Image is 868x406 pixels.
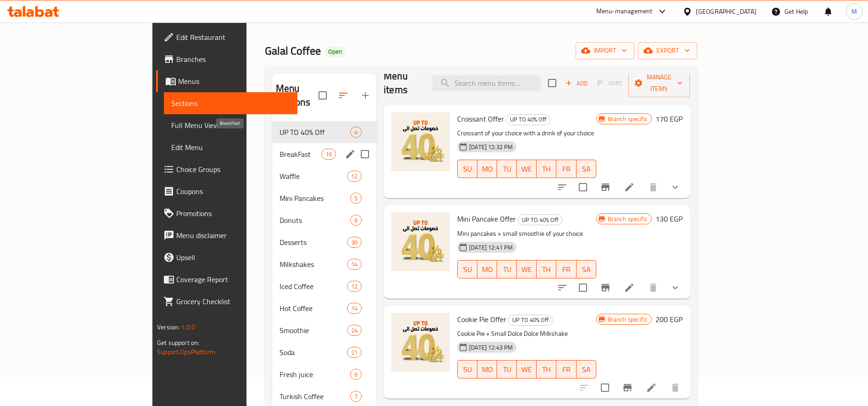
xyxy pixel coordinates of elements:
[540,263,553,276] span: TH
[280,193,350,204] span: Mini Pancakes
[573,278,593,297] span: Select to update
[583,45,627,56] span: import
[501,263,513,276] span: TU
[457,312,506,326] span: Cookie Pie Offer
[573,178,593,197] span: Select to update
[272,275,377,297] div: Iced Coffee12
[497,260,517,278] button: TU
[171,120,290,131] span: Full Menu View
[506,114,550,125] span: UP TO 40% Off
[347,259,362,270] div: items
[624,182,635,193] a: Edit menu item
[176,230,290,241] span: Menu disclaimer
[347,281,362,292] div: items
[176,274,290,285] span: Coverage Report
[521,162,533,176] span: WE
[481,263,493,276] span: MO
[164,92,297,114] a: Sections
[594,277,616,299] button: Branch-specific-item
[280,215,350,226] span: Donuts
[384,69,421,97] h2: Menu items
[616,377,638,399] button: Branch-specific-item
[280,281,347,292] span: Iced Coffee
[156,180,297,202] a: Coupons
[481,363,493,376] span: MO
[642,277,664,299] button: delete
[351,194,361,203] span: 5
[517,260,537,278] button: WE
[347,237,362,248] div: items
[156,26,297,48] a: Edit Restaurant
[670,282,681,293] svg: Show Choices
[624,282,635,293] a: Edit menu item
[347,303,362,314] div: items
[343,147,357,161] button: edit
[156,224,297,246] a: Menu disclaimer
[280,237,347,248] span: Desserts
[298,12,301,23] li: /
[696,6,756,17] div: [GEOGRAPHIC_DATA]
[272,297,377,319] div: Hot Coffee14
[577,360,596,378] button: SA
[457,328,596,339] p: Cookie Pie + Small Dolce Dolce Milkshake
[280,171,347,182] span: Waffle
[156,268,297,290] a: Coverage Report
[280,259,347,270] div: Milkshakes
[280,347,347,358] span: Soda
[347,304,361,313] span: 14
[457,360,477,378] button: SU
[457,160,477,178] button: SU
[419,12,440,23] span: Menus
[501,363,513,376] span: TU
[347,172,361,181] span: 12
[560,162,572,176] span: FR
[280,391,350,402] span: Turkish Coffee
[351,392,361,401] span: 7
[543,73,562,93] span: Select section
[280,369,350,380] div: Fresh juice
[347,282,361,291] span: 12
[461,263,474,276] span: SU
[391,212,450,271] img: Mini Pancake Offer
[564,78,589,89] span: Add
[477,360,497,378] button: MO
[171,142,290,153] span: Edit Menu
[560,263,572,276] span: FR
[481,162,493,176] span: MO
[556,260,576,278] button: FR
[350,215,362,226] div: items
[156,158,297,180] a: Choice Groups
[477,260,497,278] button: MO
[350,391,362,402] div: items
[461,363,474,376] span: SU
[465,343,516,352] span: [DATE] 12:43 PM
[265,40,321,61] span: Galal Coffee
[576,42,634,59] button: import
[351,370,361,379] span: 6
[316,12,398,23] span: Restaurants management
[280,127,350,138] span: UP TO 40% Off
[350,369,362,380] div: items
[332,84,354,106] span: Sort sections
[604,115,651,123] span: Branch specific
[501,162,513,176] span: TU
[580,363,593,376] span: SA
[604,315,651,324] span: Branch specific
[164,114,297,136] a: Full Menu View
[646,382,657,393] a: Edit menu item
[156,202,297,224] a: Promotions
[347,238,361,247] span: 36
[272,209,377,231] div: Donuts6
[351,128,361,137] span: 4
[176,252,290,263] span: Upsell
[596,6,653,17] div: Menu-management
[537,160,556,178] button: TH
[176,296,290,307] span: Grocery Checklist
[655,112,683,125] h6: 170 EGP
[401,12,404,23] li: /
[506,114,550,125] div: UP TO 40% Off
